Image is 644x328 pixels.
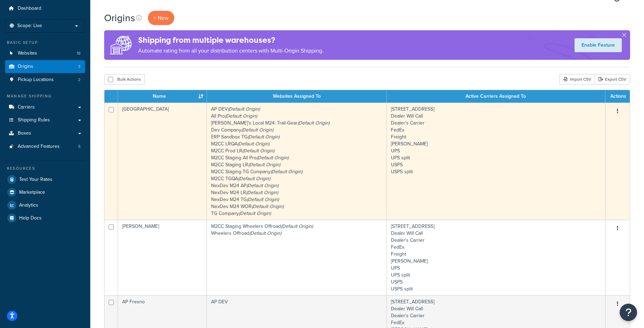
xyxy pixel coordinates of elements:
i: (Default Origin) [298,119,329,127]
i: (Default Origin) [239,210,271,217]
h1: Origins [104,11,135,25]
li: Origins [5,60,85,73]
i: (Default Origin) [246,182,278,189]
i: (Default Origin) [247,196,279,203]
i: (Default Origin) [225,112,257,120]
span: Advanced Features [18,144,60,150]
div: Basic Setup [5,40,85,46]
span: Help Docs [19,215,42,221]
td: M2CC Staging Wheelers Offroad Wheelers Offroad [207,220,387,295]
a: Test Your Rates [5,173,85,186]
i: (Default Origin) [237,140,269,147]
button: Open Resource Center [620,304,637,321]
button: Bulk Actions [104,74,145,85]
span: 5 [78,144,81,150]
li: Websites [5,47,85,60]
a: Export CSV [595,74,630,85]
span: Carriers [18,104,35,110]
th: Active Carriers Assigned To [387,90,605,103]
i: (Default Origin) [248,133,279,141]
td: [GEOGRAPHIC_DATA] [118,103,207,220]
a: Dashboard [5,2,85,15]
span: Marketplace [19,190,45,195]
a: Boxes [5,127,85,140]
span: Boxes [18,130,31,136]
li: Advanced Features [5,140,85,153]
span: Websites [18,50,37,56]
span: Dashboard [18,6,41,11]
i: (Default Origin) [238,175,270,182]
i: (Default Origin) [241,126,273,134]
span: Origins [18,64,33,70]
i: (Default Origin) [246,189,278,196]
i: (Default Origin) [270,168,302,175]
i: (Default Origin) [228,105,260,113]
span: Shipping Rules [18,117,50,123]
span: Pickup Locations [18,77,54,83]
li: Pickup Locations [5,73,85,86]
a: Websites 18 [5,47,85,60]
a: Enable Feature [575,38,622,52]
a: Analytics [5,199,85,211]
td: [STREET_ADDRESS] Dealer Will Call Dealer's Carrier FedEx Freight [PERSON_NAME] UPS UPS split USPS... [387,103,605,220]
span: 3 [78,64,81,70]
i: (Default Origin) [252,203,284,210]
a: Marketplace [5,186,85,199]
a: Pickup Locations 2 [5,73,85,86]
a: Advanced Features 5 [5,140,85,153]
span: 2 [78,77,81,83]
a: Help Docs [5,212,85,224]
td: [STREET_ADDRESS] Dealer Will Call Dealer's Carrier FedEx Freight [PERSON_NAME] UPS UPS split USPS... [387,220,605,295]
span: Test Your Rates [19,177,52,183]
span: Scope: Live [17,23,42,29]
span: Analytics [19,202,38,208]
i: (Default Origin) [281,223,313,230]
th: Websites Assigned To [207,90,387,103]
p: Automate rating from all your distribution centers with Multi-Origin Shipping. [138,46,324,56]
div: Manage Shipping [5,93,85,99]
a: Origins 3 [5,60,85,73]
td: [PERSON_NAME] [118,220,207,295]
img: ad-origins-multi-dfa493678c5a35abed25fd24b4b8a3fa3505936ce257c16c00bdefe2f3200be3.png [104,30,138,60]
div: Import CSV [559,74,595,85]
div: Resources [5,166,85,171]
i: (Default Origin) [249,230,281,237]
span: 18 [77,50,81,56]
th: Name : activate to sort column ascending [118,90,207,103]
a: Shipping Rules [5,114,85,127]
a: + New [148,11,174,25]
h4: Shipping from multiple warehouses? [138,34,324,46]
th: Actions [605,90,630,103]
span: + New [153,14,169,22]
i: (Default Origin) [242,147,274,154]
td: AP DEV All Pro [PERSON_NAME]'s Local M24: Trail-Gear Dev Company ERP Sandbox TG M2CC LRQA M2CC Pr... [207,103,387,220]
a: Carriers [5,101,85,114]
i: (Default Origin) [248,161,280,168]
i: (Default Origin) [257,154,288,161]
